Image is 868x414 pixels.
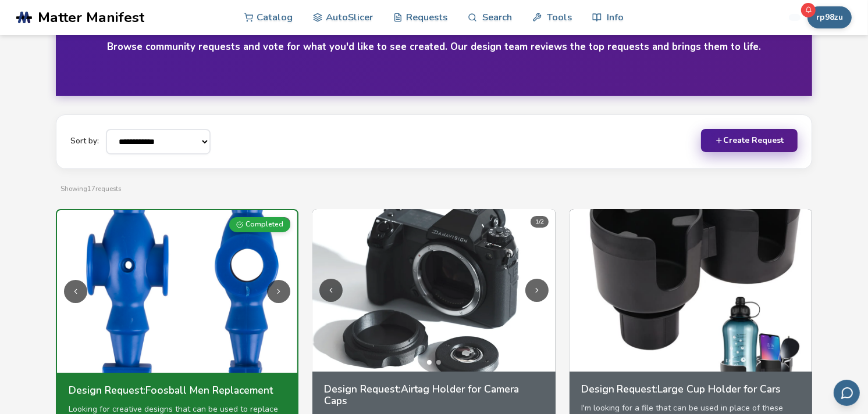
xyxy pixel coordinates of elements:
[324,383,543,406] h3: Design Request: Airtag Holder for Camera Caps
[170,361,175,366] button: Go to image 1
[69,384,286,403] a: Design Request:Foosball Men Replacement
[61,183,807,195] p: Showing 17 requests
[570,209,812,372] img: Large Cup Holder for Cars
[701,129,798,152] button: Create Request
[581,383,801,395] h3: Design Request: Large Cup Holder for Cars
[64,280,87,303] button: Previous image
[834,380,860,406] button: Send feedback via email
[525,279,549,302] button: Next image
[107,40,761,53] h4: Browse community requests and vote for what you'd like to see created. Our design team reviews th...
[69,384,286,396] h3: Design Request: Foosball Men Replacement
[70,137,99,146] label: Sort by:
[427,360,432,365] button: Go to image 1
[324,383,543,413] a: Design Request:Airtag Holder for Camera Caps
[267,280,290,303] button: Next image
[246,221,283,229] span: Completed
[581,383,801,402] a: Design Request:Large Cup Holder for Cars
[531,216,549,228] div: 1 / 2
[38,9,144,26] span: Matter Manifest
[436,360,441,365] button: Go to image 2
[312,209,555,372] img: Airtag Holder for Camera Caps
[319,279,343,302] button: Previous image
[807,6,852,28] button: rp98zu
[57,210,297,373] img: Foosball Men Replacement
[180,361,184,366] button: Go to image 2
